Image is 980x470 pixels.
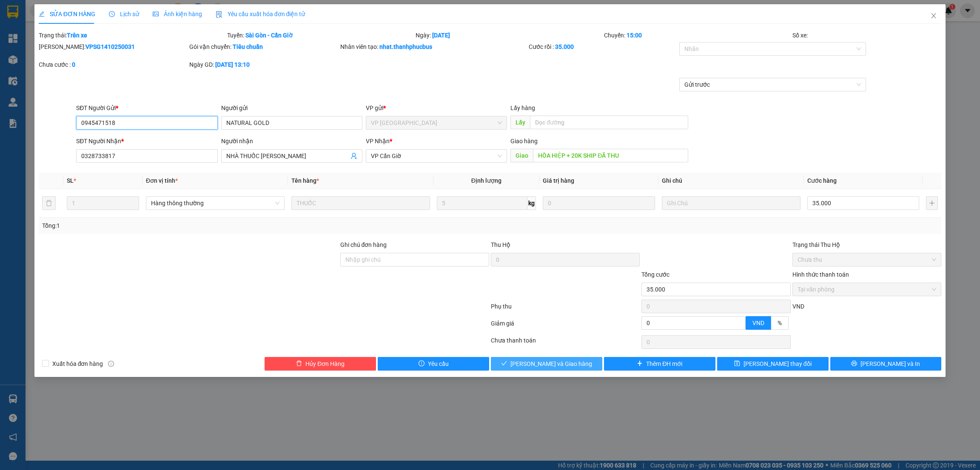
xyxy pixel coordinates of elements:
span: check [501,360,507,367]
div: Cước rồi : [529,42,678,51]
span: [PERSON_NAME] và Giao hàng [510,359,592,368]
span: Gửi trước [684,78,861,91]
button: plusThêm ĐH mới [604,357,715,371]
span: picture [153,11,159,17]
span: save [734,360,740,367]
span: Chưa thu [798,253,936,266]
span: user-add [350,153,357,159]
button: check[PERSON_NAME] và Giao hàng [491,357,602,371]
span: Cước hàng [807,177,837,184]
div: Gói vận chuyển: [189,42,338,51]
span: Xuất hóa đơn hàng [49,359,107,368]
input: Dọc đường [530,116,688,129]
span: Thêm ĐH mới [646,359,682,368]
button: plus [926,196,938,210]
span: Yêu cầu [428,359,449,368]
div: Trạng thái: [38,31,226,40]
span: VND [792,303,804,310]
span: edit [39,11,45,17]
input: 0 [543,196,655,210]
span: Giao [510,149,533,162]
b: Trên xe [67,32,87,39]
label: Ghi chú đơn hàng [340,241,387,248]
button: save[PERSON_NAME] thay đổi [717,357,829,371]
span: VND [752,320,764,326]
span: [PERSON_NAME] và In [860,359,920,368]
span: Tổng cước [641,271,669,278]
div: VP gửi [366,103,507,113]
b: VPSG1410250031 [85,43,135,50]
span: SỬA ĐƠN HÀNG [39,11,95,17]
div: SĐT Người Gửi [76,103,217,113]
b: nhat.thanhphucbus [379,43,432,50]
div: Chưa cước : [39,60,188,69]
th: Ghi chú [658,173,804,189]
span: Lấy [510,116,530,129]
span: VP Sài Gòn [371,116,502,129]
div: SĐT Người Nhận [76,136,217,146]
span: plus [637,360,643,367]
button: deleteHủy Đơn Hàng [265,357,376,371]
div: Chưa thanh toán [490,336,641,351]
img: icon [216,11,222,18]
span: Lịch sử [109,11,139,17]
div: Tuyến: [226,31,415,40]
span: Tại văn phòng [798,283,936,296]
span: SL [67,177,74,184]
span: exclamation-circle [419,360,424,367]
button: printer[PERSON_NAME] và In [830,357,942,371]
b: 0 [72,61,75,68]
button: Close [922,4,946,28]
b: Tiêu chuẩn [233,43,263,50]
span: Đơn vị tính [146,177,178,184]
div: Trạng thái Thu Hộ [792,240,941,249]
span: delete [296,360,302,367]
span: Giá trị hàng [543,177,574,184]
input: Ghi Chú [662,196,801,210]
div: Người nhận [221,136,362,146]
span: printer [851,360,857,367]
b: [DATE] [432,32,450,39]
div: Ngày GD: [189,60,338,69]
span: Tên hàng [291,177,319,184]
b: 15:00 [627,32,642,39]
span: Ảnh kiện hàng [153,11,202,17]
span: Hàng thông thường [151,197,279,210]
input: Dọc đường [533,149,688,162]
span: [PERSON_NAME] thay đổi [744,359,812,368]
div: Người gửi [221,103,362,113]
span: VP Nhận [366,138,390,144]
input: Ghi chú đơn hàng [340,253,489,266]
span: % [778,320,782,326]
b: Gửi khách hàng [52,12,84,52]
span: info-circle [108,361,114,367]
span: Định lượng [471,177,501,184]
div: Ngày: [415,31,603,40]
span: Hủy Đơn Hàng [305,359,345,368]
span: close [930,12,937,19]
b: 35.000 [555,43,574,50]
b: Sài Gòn - Cần Giờ [245,32,293,39]
input: VD: Bàn, Ghế [291,196,430,210]
b: Thành Phúc Bus [11,55,43,95]
div: Số xe: [792,31,942,40]
div: Tổng: 1 [42,221,378,230]
label: Hình thức thanh toán [792,271,849,278]
div: Phụ thu [490,302,641,317]
span: VP Cần Giờ [371,150,502,162]
span: Giao hàng [510,138,538,144]
div: Chuyến: [603,31,792,40]
span: Thu Hộ [491,241,510,248]
b: [DATE] 13:10 [215,61,250,68]
div: Nhân viên tạo: [340,42,527,51]
img: logo.jpg [11,11,53,53]
div: [PERSON_NAME]: [39,42,188,51]
div: Giảm giá [490,319,641,334]
button: exclamation-circleYêu cầu [378,357,489,371]
span: kg [527,196,536,210]
button: delete [42,196,56,210]
span: Lấy hàng [510,105,535,111]
span: Yêu cầu xuất hóa đơn điện tử [216,11,305,17]
span: clock-circle [109,11,115,17]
